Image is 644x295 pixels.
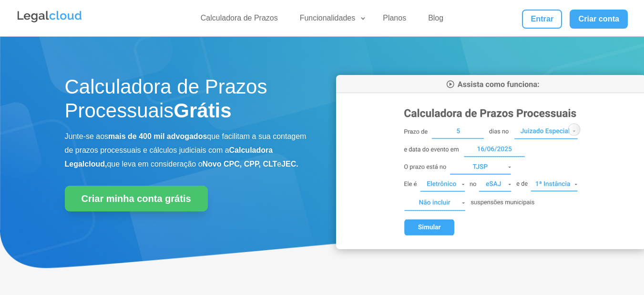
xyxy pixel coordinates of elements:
[65,146,273,168] b: Calculadora Legalcloud,
[281,160,298,168] b: JEC.
[522,10,562,29] a: Entrar
[65,75,308,128] h1: Calculadora de Prazos Processuais
[195,13,284,27] a: Calculadora de Prazos
[294,13,367,27] a: Funcionalidades
[174,99,231,122] strong: Grátis
[570,10,628,29] a: Criar conta
[422,13,449,27] a: Blog
[16,17,83,25] a: Logo da Legalcloud
[203,160,277,168] b: Novo CPC, CPP, CLT
[16,10,83,24] img: Legalcloud Logo
[65,186,208,211] a: Criar minha conta grátis
[65,130,308,171] p: Junte-se aos que facilitam a sua contagem de prazos processuais e cálculos judiciais com a que le...
[377,13,412,27] a: Planos
[108,132,207,140] b: mais de 400 mil advogados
